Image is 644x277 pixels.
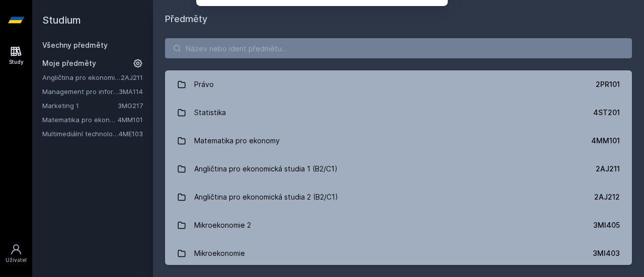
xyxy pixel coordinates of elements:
a: 3MA114 [119,87,143,96]
a: Angličtina pro ekonomická studia 1 (B2/C1) 2AJ211 [165,155,632,183]
a: Mikroekonomie 2 3MI405 [165,211,632,239]
a: 3MG217 [118,102,143,110]
div: 2AJ211 [596,164,620,174]
div: 3MI403 [593,248,620,258]
button: Jasně, jsem pro [348,52,436,77]
div: 2AJ212 [594,192,620,202]
a: Management pro informatiky a statistiky [42,86,119,97]
a: Matematika pro ekonomy 4MM101 [165,127,632,155]
div: Uživatel [6,256,27,264]
div: 4ST201 [593,108,620,118]
a: Statistika 4ST201 [165,99,632,127]
div: Mikroekonomie [194,243,245,263]
div: Matematika pro ekonomy [194,131,280,151]
div: Statistika [194,103,226,123]
a: Marketing 1 [42,101,118,111]
div: 3MI405 [593,220,620,230]
a: Angličtina pro ekonomická studia 2 (B2/C1) 2AJ212 [165,183,632,211]
a: Multimediální technologie [42,129,119,139]
a: 4ME103 [119,130,143,138]
a: 4MM101 [118,116,143,124]
div: Angličtina pro ekonomická studia 1 (B2/C1) [194,159,338,179]
div: Angličtina pro ekonomická studia 2 (B2/C1) [194,187,338,207]
button: Ne [306,52,342,77]
img: notification icon [208,12,249,52]
a: Mikroekonomie 3MI403 [165,239,632,267]
div: 4MM101 [591,136,620,146]
div: Mikroekonomie 2 [194,215,251,235]
a: Uživatel [2,238,30,269]
a: Matematika pro ekonomy [42,115,118,125]
div: [PERSON_NAME] dostávat tipy ohledně studia, nových testů, hodnocení učitelů a předmětů? [249,12,436,35]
